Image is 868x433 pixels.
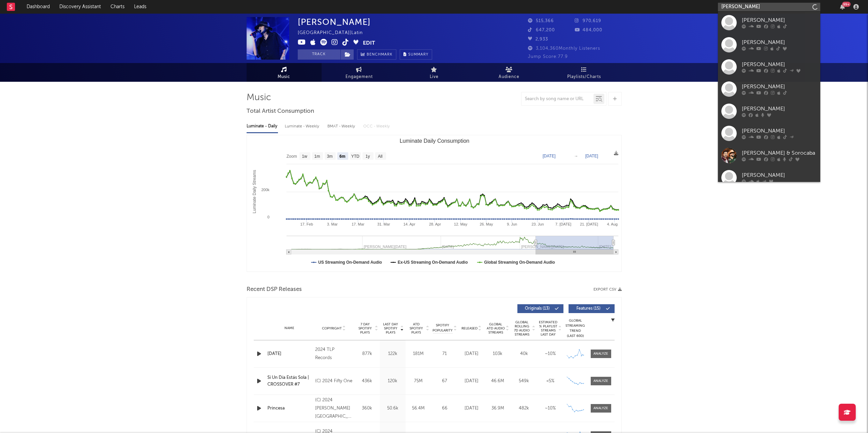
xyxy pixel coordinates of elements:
[382,405,404,412] div: 50.6k
[460,351,483,357] div: [DATE]
[407,378,429,385] div: 75M
[718,100,820,122] a: [PERSON_NAME]
[486,405,509,412] div: 36.9M
[480,222,493,226] text: 26. May
[363,39,375,47] button: Edit
[356,351,378,357] div: 877k
[382,322,400,335] span: Last Day Spotify Plays
[345,73,373,81] span: Engagement
[382,351,404,357] div: 122k
[486,378,509,385] div: 46.6M
[547,63,622,82] a: Playlists/Charts
[356,322,374,335] span: 7 Day Spotify Plays
[318,260,382,265] text: US Streaming On-Demand Audio
[742,16,817,25] div: [PERSON_NAME]
[460,378,483,385] div: [DATE]
[407,405,429,412] div: 56.4M
[247,107,314,115] span: Total Artist Consumption
[327,222,338,226] text: 3. Mar
[742,61,817,69] div: [PERSON_NAME]
[400,49,432,60] button: Summary
[742,171,817,180] div: [PERSON_NAME]
[718,78,820,100] a: [PERSON_NAME]
[486,351,509,357] div: 103k
[718,144,820,167] a: [PERSON_NAME] & Sorocaba
[433,351,457,357] div: 71
[528,37,548,42] span: 2,933
[472,63,547,82] a: Audience
[365,154,370,159] text: 1y
[499,73,519,81] span: Audience
[718,12,820,34] a: [PERSON_NAME]
[539,351,562,357] div: ~ 10 %
[607,222,617,226] text: 4. Aug
[539,405,562,412] div: ~ 10 %
[314,154,320,159] text: 1m
[377,222,390,226] text: 31. Mar
[528,46,600,51] span: 3,104,360 Monthly Listeners
[565,318,586,339] div: Global Streaming Trend (Last 60D)
[315,346,352,362] div: 2024 TLP Records
[718,34,820,56] a: [PERSON_NAME]
[575,28,602,32] span: 484,000
[543,154,556,158] text: [DATE]
[315,396,352,421] div: (C) 2024 [PERSON_NAME][GEOGRAPHIC_DATA] bajo licencia exclusiva a DALE PLAY Records
[840,4,845,10] button: 99+
[339,154,345,159] text: 6m
[356,378,378,385] div: 436k
[247,63,322,82] a: Music
[298,29,371,37] div: [GEOGRAPHIC_DATA] | Latin
[718,122,820,144] a: [PERSON_NAME]
[742,149,817,157] div: [PERSON_NAME] & Sorocaba
[278,73,290,81] span: Music
[407,322,425,335] span: ATD Spotify Plays
[429,222,441,226] text: 28. Apr
[397,260,468,265] text: Ex-US Streaming On-Demand Audio
[315,377,352,385] div: (C) 2024 Fifty One
[742,127,817,135] div: [PERSON_NAME]
[327,154,333,159] text: 3m
[267,405,312,412] a: Princesa
[842,2,851,7] div: 99 +
[742,38,817,47] div: [PERSON_NAME]
[718,167,820,189] a: [PERSON_NAME]
[539,378,562,385] div: <5%
[357,49,396,60] a: Benchmark
[580,222,598,226] text: 21. [DATE]
[382,378,404,385] div: 120k
[513,405,535,412] div: 482k
[351,154,359,159] text: YTD
[454,222,468,226] text: 12. May
[528,55,568,59] span: Jump Score: 77.9
[742,83,817,91] div: [PERSON_NAME]
[460,405,483,412] div: [DATE]
[267,351,312,357] div: [DATE]
[247,285,302,294] span: Recent DSP Releases
[298,49,340,60] button: Track
[322,63,397,82] a: Engagement
[430,73,439,81] span: Live
[261,188,269,192] text: 200k
[718,3,820,11] input: Search for artists
[484,260,555,265] text: Global Streaming On-Demand Audio
[267,215,269,219] text: 0
[302,154,307,159] text: 1w
[432,323,453,333] span: Spotify Popularity
[507,222,517,226] text: 9. Jun
[567,73,601,81] span: Playlists/Charts
[408,53,428,57] span: Summary
[569,304,615,313] button: Features(15)
[322,326,342,330] span: Copyright
[573,307,604,311] span: Features ( 15 )
[267,326,312,331] div: Name
[352,222,365,226] text: 17. Mar
[528,19,554,23] span: 515,366
[718,56,820,78] a: [PERSON_NAME]
[399,138,469,144] text: Luminate Daily Consumption
[433,378,457,385] div: 67
[522,307,553,311] span: Originals ( 13 )
[397,63,472,82] a: Live
[528,28,555,32] span: 647,200
[267,374,312,388] a: Si Un Día Estás Sola | CROSSOVER #7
